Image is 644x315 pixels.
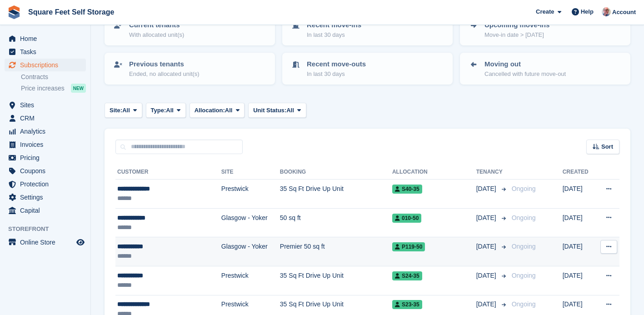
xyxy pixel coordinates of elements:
img: stora-icon-8386f47178a22dfd0bd8f6a31ec36ba5ce8667c1dd55bd0f319d3a0aa187defe.svg [7,5,21,19]
p: Recent move-ins [307,20,361,30]
a: Moving out Cancelled with future move-out [461,54,629,84]
a: menu [5,165,86,177]
div: NEW [71,84,86,93]
p: Ended, no allocated unit(s) [129,70,200,79]
a: Upcoming move-ins Move-in date > [DATE] [461,15,629,45]
a: menu [5,138,86,151]
p: In last 30 days [307,70,366,79]
a: Recent move-ins In last 30 days [283,15,452,45]
td: 50 sq ft [280,208,392,237]
th: Created [563,165,595,180]
span: Ongoing [512,272,536,279]
span: Ongoing [512,185,536,192]
span: All [286,106,294,115]
button: Type: All [146,103,186,118]
span: S23-35 [392,300,422,309]
span: [DATE] [476,184,498,194]
span: S40-35 [392,185,422,194]
a: Price increases NEW [21,83,86,93]
a: Contracts [21,73,86,81]
a: menu [5,125,86,138]
span: Storefront [8,225,90,234]
p: Current tenants [129,20,184,30]
span: All [122,106,130,115]
span: Subscriptions [20,59,75,71]
span: Unit Status: [253,106,286,115]
p: Recent move-outs [307,59,366,70]
a: menu [5,204,86,217]
span: Ongoing [512,300,536,308]
a: menu [5,191,86,204]
button: Site: All [105,103,142,118]
p: Move-in date > [DATE] [484,30,549,40]
a: menu [5,32,86,45]
span: [DATE] [476,242,498,251]
th: Customer [115,165,221,180]
th: Booking [280,165,392,180]
span: Type: [151,106,166,115]
span: Home [20,32,75,45]
a: Recent move-outs In last 30 days [283,54,452,84]
a: menu [5,99,86,111]
span: Ongoing [512,214,536,221]
td: Prestwick [221,180,280,209]
td: 35 Sq Ft Drive Up Unit [280,180,392,209]
span: Allocation: [195,106,225,115]
a: menu [5,112,86,125]
span: CRM [20,112,75,125]
th: Allocation [392,165,476,180]
a: menu [5,45,86,58]
span: [DATE] [476,213,498,223]
span: Account [612,8,636,17]
p: With allocated unit(s) [129,30,184,40]
td: Glasgow - Yoker [221,208,280,237]
p: Previous tenants [129,59,200,70]
span: 010-50 [392,214,421,223]
span: Create [536,7,554,16]
p: In last 30 days [307,30,361,40]
span: Site: [110,106,122,115]
td: [DATE] [563,266,595,295]
a: menu [5,59,86,71]
td: [DATE] [563,208,595,237]
button: Allocation: All [190,103,245,118]
p: Moving out [484,59,566,70]
a: menu [5,151,86,164]
span: Invoices [20,138,75,151]
span: Tasks [20,45,75,58]
a: Square Feet Self Storage [25,5,118,20]
span: Price increases [21,84,65,93]
td: [DATE] [563,180,595,209]
a: Current tenants With allocated unit(s) [105,15,274,45]
span: Sort [601,142,613,151]
span: Online Store [20,236,75,249]
th: Tenancy [476,165,508,180]
span: Help [581,7,594,16]
td: Premier 50 sq ft [280,237,392,266]
span: Capital [20,204,75,217]
td: [DATE] [563,237,595,266]
span: [DATE] [476,300,498,309]
td: Glasgow - Yoker [221,237,280,266]
a: menu [5,236,86,249]
img: David Greer [602,7,611,16]
a: Previous tenants Ended, no allocated unit(s) [105,54,274,84]
th: Site [221,165,280,180]
span: All [225,106,233,115]
span: Settings [20,191,75,204]
td: 35 Sq Ft Drive Up Unit [280,266,392,295]
span: S24-35 [392,271,422,280]
a: menu [5,178,86,190]
span: Coupons [20,165,75,177]
a: Preview store [75,237,86,248]
span: Protection [20,178,75,190]
button: Unit Status: All [248,103,306,118]
p: Cancelled with future move-out [484,70,566,79]
span: Analytics [20,125,75,138]
td: Prestwick [221,266,280,295]
span: P119-50 [392,242,425,251]
span: Ongoing [512,243,536,250]
span: All [166,106,174,115]
p: Upcoming move-ins [484,20,549,30]
span: Pricing [20,151,75,164]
